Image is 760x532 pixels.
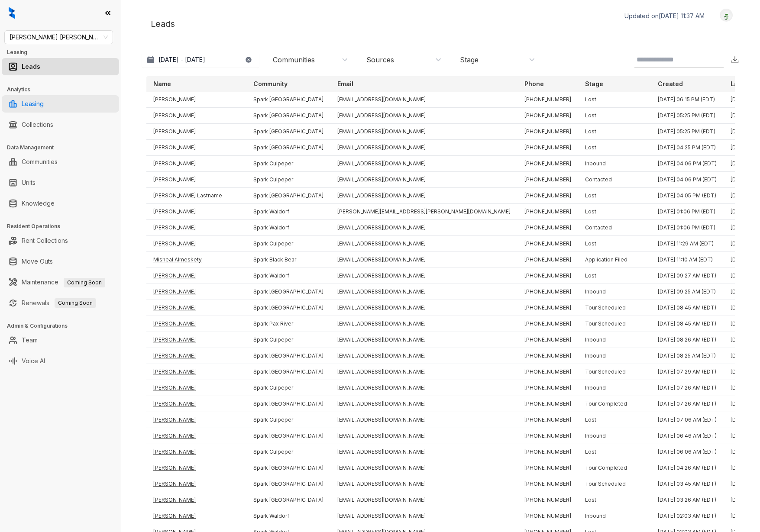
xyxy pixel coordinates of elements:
[146,268,246,284] td: [PERSON_NAME]
[330,396,517,412] td: [EMAIL_ADDRESS][DOMAIN_NAME]
[2,274,119,291] li: Maintenance
[146,140,246,156] td: [PERSON_NAME]
[578,252,651,268] td: Application Filed
[658,80,683,88] p: Created
[578,332,651,348] td: Inbound
[55,298,96,308] span: Coming Soon
[330,252,517,268] td: [EMAIL_ADDRESS][DOMAIN_NAME]
[517,140,578,156] td: [PHONE_NUMBER]
[517,172,578,188] td: [PHONE_NUMBER]
[146,364,246,380] td: [PERSON_NAME]
[651,300,724,316] td: [DATE] 08:45 AM (EDT)
[578,236,651,252] td: Lost
[7,222,121,230] h3: Resident Operations
[22,253,53,270] a: Move Outs
[651,364,724,380] td: [DATE] 07:29 AM (EDT)
[146,380,246,396] td: [PERSON_NAME]
[146,236,246,252] td: [PERSON_NAME]
[330,236,517,252] td: [EMAIL_ADDRESS][DOMAIN_NAME]
[517,124,578,140] td: [PHONE_NUMBER]
[330,380,517,396] td: [EMAIL_ADDRESS][DOMAIN_NAME]
[524,80,544,88] p: Phone
[22,58,40,75] a: Leads
[651,252,724,268] td: [DATE] 11:10 AM (EDT)
[585,80,603,88] p: Stage
[246,268,330,284] td: Spark Waldorf
[578,156,651,172] td: Inbound
[624,12,705,20] p: Updated on [DATE] 11:37 AM
[146,412,246,428] td: [PERSON_NAME]
[246,428,330,444] td: Spark [GEOGRAPHIC_DATA]
[146,508,246,524] td: [PERSON_NAME]
[146,428,246,444] td: [PERSON_NAME]
[517,492,578,508] td: [PHONE_NUMBER]
[246,460,330,476] td: Spark [GEOGRAPHIC_DATA]
[651,156,724,172] td: [DATE] 04:06 PM (EDT)
[578,140,651,156] td: Lost
[22,195,55,212] a: Knowledge
[330,460,517,476] td: [EMAIL_ADDRESS][DOMAIN_NAME]
[146,108,246,124] td: [PERSON_NAME]
[9,7,15,19] img: logo
[578,492,651,508] td: Lost
[2,95,119,113] li: Leasing
[578,204,651,220] td: Lost
[22,116,53,133] a: Collections
[578,460,651,476] td: Tour Completed
[146,316,246,332] td: [PERSON_NAME]
[517,316,578,332] td: [PHONE_NUMBER]
[246,172,330,188] td: Spark Culpeper
[366,55,394,64] div: Sources
[517,428,578,444] td: [PHONE_NUMBER]
[246,92,330,108] td: Spark [GEOGRAPHIC_DATA]
[651,380,724,396] td: [DATE] 07:26 AM (EDT)
[22,294,96,312] a: RenewalsComing Soon
[146,156,246,172] td: [PERSON_NAME]
[651,268,724,284] td: [DATE] 09:27 AM (EDT)
[146,172,246,188] td: [PERSON_NAME]
[330,348,517,364] td: [EMAIL_ADDRESS][DOMAIN_NAME]
[651,92,724,108] td: [DATE] 06:15 PM (EDT)
[517,268,578,284] td: [PHONE_NUMBER]
[246,156,330,172] td: Spark Culpeper
[2,116,119,133] li: Collections
[578,284,651,300] td: Inbound
[246,476,330,492] td: Spark [GEOGRAPHIC_DATA]
[517,188,578,204] td: [PHONE_NUMBER]
[2,352,119,370] li: Voice AI
[146,300,246,316] td: [PERSON_NAME]
[578,188,651,204] td: Lost
[22,153,58,171] a: Communities
[146,220,246,236] td: [PERSON_NAME]
[578,412,651,428] td: Lost
[330,204,517,220] td: [PERSON_NAME][EMAIL_ADDRESS][PERSON_NAME][DOMAIN_NAME]
[651,316,724,332] td: [DATE] 08:45 AM (EDT)
[578,300,651,316] td: Tour Scheduled
[146,332,246,348] td: [PERSON_NAME]
[651,204,724,220] td: [DATE] 01:06 PM (EDT)
[517,332,578,348] td: [PHONE_NUMBER]
[651,444,724,460] td: [DATE] 06:06 AM (EDT)
[651,412,724,428] td: [DATE] 07:06 AM (EDT)
[246,188,330,204] td: Spark [GEOGRAPHIC_DATA]
[517,364,578,380] td: [PHONE_NUMBER]
[330,476,517,492] td: [EMAIL_ADDRESS][DOMAIN_NAME]
[246,508,330,524] td: Spark Waldorf
[651,108,724,124] td: [DATE] 05:25 PM (EDT)
[517,108,578,124] td: [PHONE_NUMBER]
[246,236,330,252] td: Spark Culpeper
[146,284,246,300] td: [PERSON_NAME]
[2,58,119,75] li: Leads
[460,55,479,64] div: Stage
[517,236,578,252] td: [PHONE_NUMBER]
[720,11,732,20] img: UserAvatar
[2,332,119,349] li: Team
[146,348,246,364] td: [PERSON_NAME]
[651,124,724,140] td: [DATE] 05:25 PM (EDT)
[651,140,724,156] td: [DATE] 04:25 PM (EDT)
[64,278,105,287] span: Coming Soon
[651,476,724,492] td: [DATE] 03:45 AM (EDT)
[330,444,517,460] td: [EMAIL_ADDRESS][DOMAIN_NAME]
[10,31,108,44] span: Gates Hudson
[22,95,44,113] a: Leasing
